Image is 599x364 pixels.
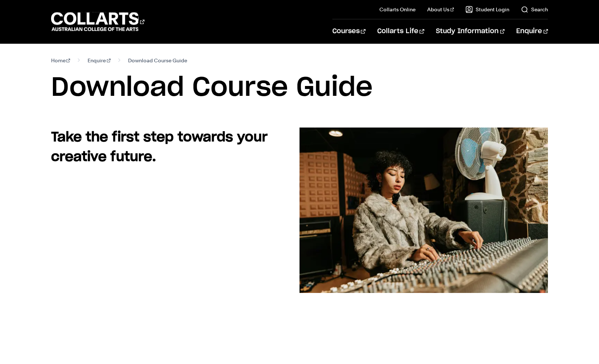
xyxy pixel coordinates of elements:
a: Study Information [436,19,505,43]
a: Enquire [88,55,111,66]
a: Search [521,6,548,13]
a: Student Login [465,6,509,13]
a: Courses [332,19,366,43]
a: Enquire [516,19,548,43]
a: About Us [427,6,454,13]
span: Download Course Guide [128,55,187,66]
a: Collarts Life [377,19,424,43]
a: Home [51,55,70,66]
h1: Download Course Guide [51,71,548,104]
a: Collarts Online [379,6,416,13]
strong: Take the first step towards your creative future. [51,131,267,164]
div: Go to homepage [51,11,144,32]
